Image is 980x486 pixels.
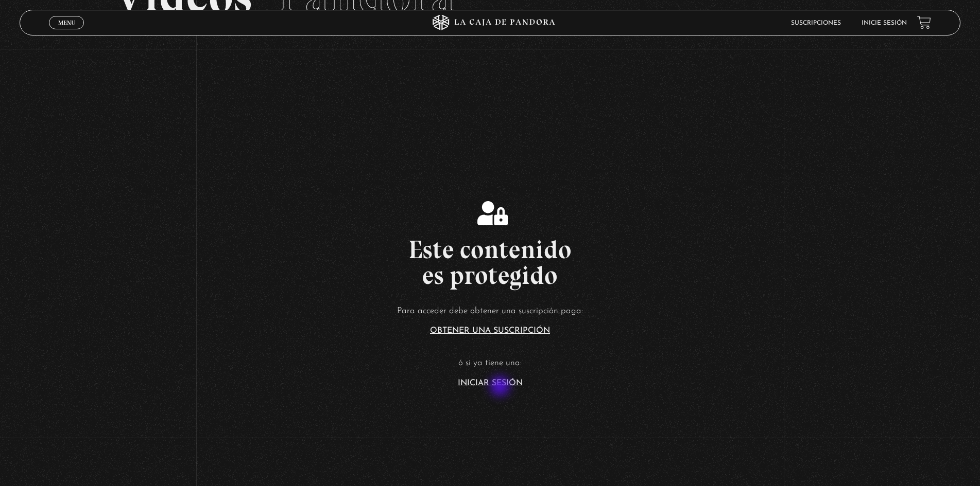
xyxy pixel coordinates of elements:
a: Inicie sesión [862,20,907,26]
a: Iniciar Sesión [458,379,523,387]
span: Menu [58,20,75,26]
a: View your shopping cart [917,15,931,29]
a: Obtener una suscripción [430,327,550,335]
span: Cerrar [55,28,79,35]
a: Suscripciones [791,20,841,26]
